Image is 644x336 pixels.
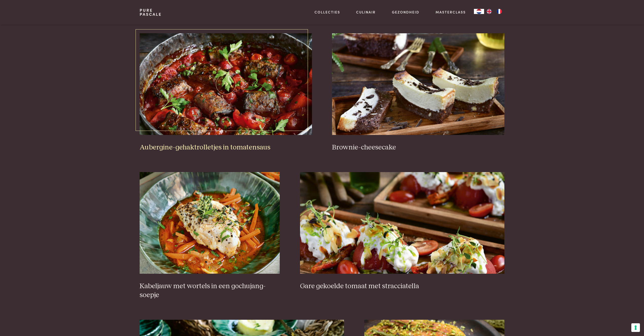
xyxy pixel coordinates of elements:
a: Gezondheid [392,9,419,15]
aside: Language selected: Nederlands [474,9,504,14]
a: PurePascale [140,8,162,16]
a: Collecties [315,9,340,15]
button: Uw voorkeuren voor toestemming voor trackingtechnologieën [631,323,640,332]
div: Language [474,9,484,14]
ul: Language list [484,9,504,14]
h3: Brownie-cheesecake [332,143,504,152]
a: Masterclass [436,9,466,15]
img: Brownie-cheesecake [332,33,504,135]
img: Aubergine-gehaktrolletjes in tomatensaus [140,33,312,135]
img: Gare gekoelde tomaat met stracciatella [300,172,504,274]
a: Gare gekoelde tomaat met stracciatella Gare gekoelde tomaat met stracciatella [300,172,504,291]
a: Kabeljauw met wortels in een gochujang-soepje Kabeljauw met wortels in een gochujang-soepje [140,172,280,299]
a: FR [494,9,504,14]
h3: Kabeljauw met wortels in een gochujang-soepje [140,282,280,299]
img: Kabeljauw met wortels in een gochujang-soepje [140,172,280,274]
a: Aubergine-gehaktrolletjes in tomatensaus Aubergine-gehaktrolletjes in tomatensaus [140,33,312,152]
h3: Aubergine-gehaktrolletjes in tomatensaus [140,143,312,152]
a: EN [484,9,494,14]
a: Culinair [356,9,376,15]
a: Brownie-cheesecake Brownie-cheesecake [332,33,504,152]
h3: Gare gekoelde tomaat met stracciatella [300,282,504,291]
a: NL [474,9,484,14]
